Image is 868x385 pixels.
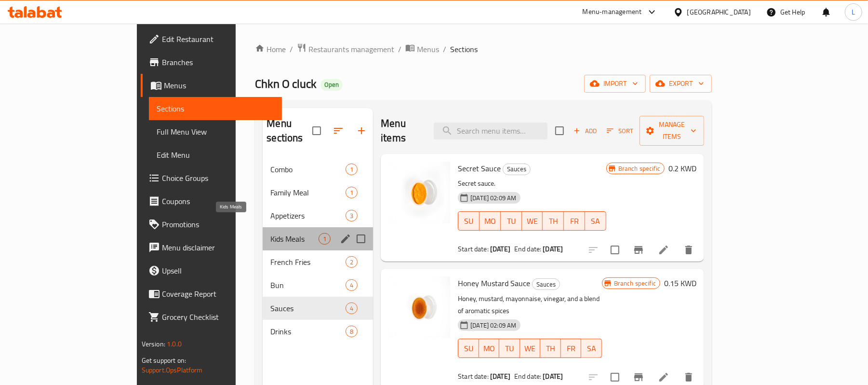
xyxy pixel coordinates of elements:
span: Branches [162,56,274,68]
span: SA [585,342,598,356]
span: WE [526,214,539,228]
span: Edit Menu [157,149,274,161]
span: Sections [157,103,274,114]
button: Sort [604,124,636,138]
span: 4 [346,304,357,313]
span: Add [572,125,598,137]
span: Coupons [162,195,274,207]
span: FR [565,342,578,356]
a: Menus [405,43,439,55]
a: Branches [141,51,282,74]
span: 1 [346,188,357,197]
a: Sections [149,97,282,120]
button: delete [677,238,700,261]
span: TH [544,342,557,356]
div: Bun4 [263,274,373,297]
button: SU [458,339,479,358]
span: Coverage Report [162,288,274,300]
span: Version: [142,338,165,350]
div: Menu-management [583,6,642,18]
h6: 0.15 KWD [664,276,696,290]
span: Appetizers [270,210,346,221]
button: FR [561,339,582,358]
div: items [346,326,358,337]
span: Restaurants management [308,43,394,55]
div: Open [320,79,343,91]
span: Kids Meals [270,233,319,245]
button: export [650,75,712,93]
button: edit [338,232,353,246]
span: Add item [570,124,601,138]
span: Full Menu View [157,126,274,137]
span: Sauces [270,302,346,314]
button: TH [543,211,564,231]
span: Open [320,81,343,89]
span: Sauces [533,279,560,290]
span: SU [462,214,476,228]
button: TU [501,211,522,231]
span: 1.0.0 [167,338,182,350]
span: TU [503,342,516,356]
span: Menus [164,80,274,91]
span: Menus [417,43,439,55]
div: Drinks8 [263,320,373,343]
span: 1 [346,165,357,174]
b: [DATE] [490,243,510,255]
div: items [346,256,358,268]
span: Chkn O cluck [255,73,317,95]
div: French Fries2 [263,250,373,274]
span: Branch specific [610,279,660,288]
span: Drinks [270,326,346,337]
span: Sort items [601,124,640,138]
a: Coverage Report [141,282,282,305]
span: Start date: [458,243,489,255]
div: items [346,279,358,291]
li: / [290,43,293,55]
button: SA [581,339,602,358]
button: import [584,75,646,93]
div: items [346,164,358,175]
h2: Menu items [381,116,422,145]
li: / [443,43,446,55]
button: SU [458,211,480,231]
button: WE [522,211,543,231]
img: Secret Sauce [388,162,450,223]
span: Promotions [162,219,274,230]
span: Combo [270,164,346,175]
span: FR [568,214,581,228]
p: Secret sauce. [458,178,606,190]
span: TH [547,214,560,228]
span: Choice Groups [162,172,274,184]
h6: 0.2 KWD [668,162,696,175]
span: 4 [346,281,357,290]
span: Select all sections [307,121,327,141]
span: [DATE] 02:09 AM [467,321,520,330]
span: WE [524,342,537,356]
span: Edit Restaurant [162,33,274,45]
span: Branch specific [614,164,664,173]
div: Sauces [532,278,560,290]
div: items [346,302,358,314]
span: End date: [514,370,541,383]
button: MO [480,211,501,231]
span: Secret Sauce [458,161,501,176]
div: Sauces4 [263,297,373,320]
span: 2 [346,258,357,267]
a: Edit Menu [149,143,282,166]
b: [DATE] [543,370,563,383]
span: Family Meal [270,187,346,198]
a: Upsell [141,259,282,282]
a: Menu disclaimer [141,236,282,259]
a: Support.OpsPlatform [142,364,203,376]
span: MO [483,342,496,356]
span: [DATE] 02:09 AM [467,193,520,203]
a: Coupons [141,190,282,213]
span: 1 [319,234,330,244]
div: Bun [270,279,346,291]
b: [DATE] [490,370,510,383]
span: import [592,78,638,90]
button: SA [585,211,606,231]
